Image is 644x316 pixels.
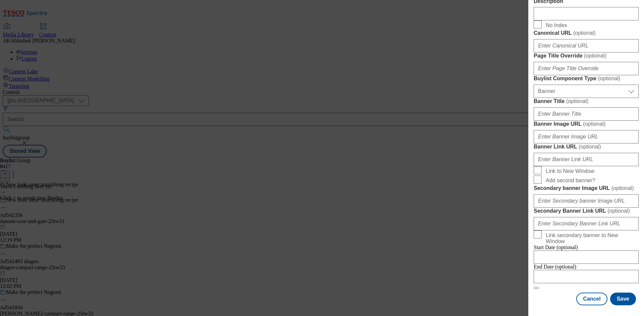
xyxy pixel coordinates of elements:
input: Enter Description [534,7,639,20]
span: ( optional ) [583,121,605,127]
button: Cancel [576,293,607,305]
span: No Index [546,22,567,28]
input: Enter Date [534,270,639,283]
span: ( optional ) [573,30,596,36]
label: Banner Image URL [534,121,639,127]
span: Link secondary banner to New Window [546,232,636,244]
label: Buylist Component Type [534,75,639,82]
label: Canonical URL [534,30,639,36]
input: Enter Secondary banner Image URL [534,194,639,208]
label: Secondary banner Image URL [534,185,639,192]
input: Enter Page Title Override [534,62,639,75]
span: Link to New Window [546,168,594,174]
label: Page Title Override [534,52,639,59]
span: ( optional ) [607,208,630,214]
span: ( optional ) [579,144,601,149]
span: Start Date (optional) [534,244,578,250]
label: Banner Title [534,98,639,105]
span: Add second banner? [546,178,595,184]
span: End Date (optional) [534,264,576,270]
label: Banner Link URL [534,143,639,150]
button: Save [610,293,636,305]
label: Secondary Banner Link URL [534,208,639,214]
span: ( optional ) [584,53,606,59]
input: Enter Secondary Banner Link URL [534,217,639,230]
span: ( optional ) [611,185,634,191]
input: Enter Banner Title [534,107,639,121]
input: Enter Canonical URL [534,39,639,52]
span: ( optional ) [566,98,589,104]
input: Enter Banner Link URL [534,153,639,166]
input: Enter Banner Image URL [534,130,639,143]
input: Enter Date [534,250,639,264]
span: ( optional ) [598,76,621,81]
